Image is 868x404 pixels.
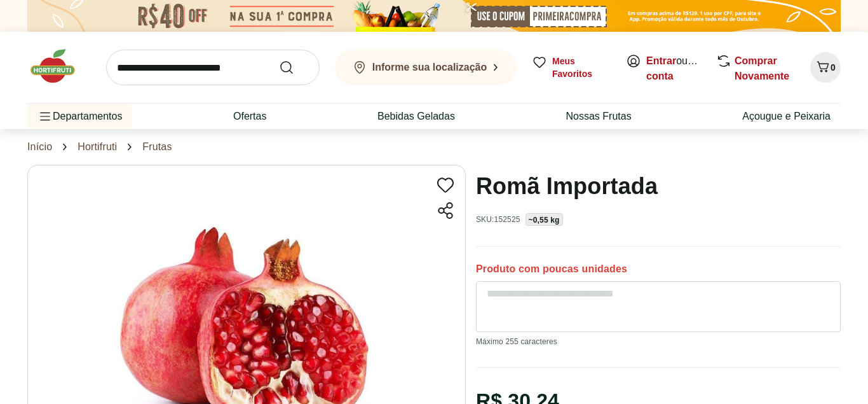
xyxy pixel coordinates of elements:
[78,141,117,153] a: Hortifruti
[476,214,520,225] p: SKU: 152525
[831,62,836,73] span: 0
[233,109,266,124] a: Ofertas
[335,50,517,85] button: Informe sua localização
[279,60,309,75] button: Submit Search
[37,101,53,132] button: Menu
[106,50,320,85] input: search
[37,101,122,132] span: Departamentos
[646,53,703,84] span: ou
[27,141,52,153] a: Início
[476,262,627,276] p: Produto com poucas unidades
[646,55,676,66] a: Entrar
[566,109,632,124] a: Nossas Frutas
[142,141,172,153] a: Frutas
[529,215,560,225] p: ~0,55 kg
[532,55,611,80] a: Meus Favoritos
[742,109,831,124] a: Açougue e Peixaria
[735,55,789,81] a: Comprar Novamente
[476,165,658,208] h1: Romã Importada
[810,52,841,83] button: Carrinho
[27,47,91,85] img: Hortifruti
[372,62,487,73] b: Informe sua localização
[377,109,455,124] a: Bebidas Geladas
[552,55,611,80] span: Meus Favoritos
